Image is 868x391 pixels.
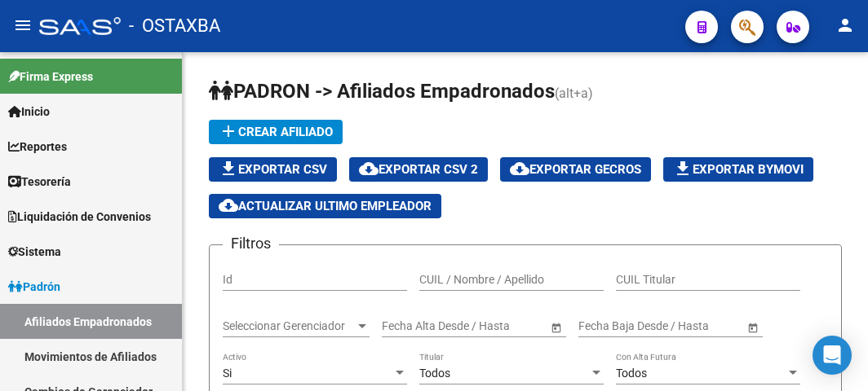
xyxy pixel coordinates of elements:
[13,15,33,35] mat-icon: menu
[673,162,804,177] span: Exportar Bymovi
[510,162,641,177] span: Exportar GECROS
[652,319,732,333] input: Fecha fin
[223,232,279,255] h3: Filtros
[744,319,761,336] button: Open calendar
[223,319,355,333] span: Seleccionar Gerenciador
[500,157,651,182] button: Exportar GECROS
[8,208,151,226] span: Liquidación de Convenios
[419,367,450,380] span: Todos
[209,80,555,103] span: PADRON -> Afiliados Empadronados
[219,195,238,215] mat-icon: cloud_download
[455,319,535,333] input: Fecha fin
[813,336,852,375] div: Open Intercom Messenger
[349,157,488,182] button: Exportar CSV 2
[359,162,478,177] span: Exportar CSV 2
[8,278,60,296] span: Padrón
[663,157,813,182] button: Exportar Bymovi
[8,138,67,156] span: Reportes
[223,367,232,380] span: Si
[578,319,638,333] input: Fecha inicio
[673,159,693,178] mat-icon: file_download
[219,162,327,177] span: Exportar CSV
[219,159,238,178] mat-icon: file_download
[835,15,855,35] mat-icon: person
[382,319,441,333] input: Fecha inicio
[209,120,343,144] button: Crear Afiliado
[8,173,71,191] span: Tesorería
[209,157,337,182] button: Exportar CSV
[219,125,333,139] span: Crear Afiliado
[8,68,93,86] span: Firma Express
[8,243,61,261] span: Sistema
[510,159,529,178] mat-icon: cloud_download
[129,8,220,44] span: - OSTAXBA
[219,121,238,141] mat-icon: add
[547,319,565,336] button: Open calendar
[209,194,441,218] button: Actualizar ultimo Empleador
[219,199,432,213] span: Actualizar ultimo Empleador
[8,103,50,121] span: Inicio
[359,159,379,178] mat-icon: cloud_download
[616,367,647,380] span: Todos
[555,86,593,101] span: (alt+a)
